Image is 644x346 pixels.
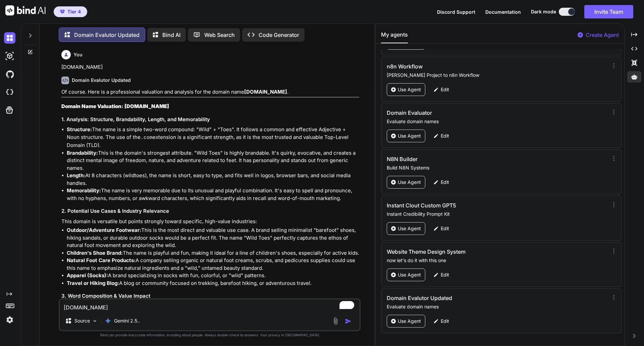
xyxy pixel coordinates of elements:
[67,249,359,257] li: The name is playful and fun, making it ideal for a line of children's shoes, especially for activ...
[73,51,83,58] h6: You
[586,31,619,39] p: Create Agent
[61,103,169,109] strong: Domain Name Valuation: [DOMAIN_NAME]
[61,218,359,226] p: This domain is versatile but points strongly toward specific, high-value industries:
[61,88,359,96] p: Of course. Here is a professional valuation and analysis for the domain name .
[437,9,475,15] span: Discord Support
[387,118,606,125] p: Evaluate domain names
[531,8,556,15] span: Dark mode
[398,318,421,325] p: Use Agent
[67,250,123,256] strong: Children's Shoe Brand:
[4,32,15,44] img: darkChat
[441,133,449,139] p: Edit
[59,333,361,338] p: Bind can provide inaccurate information, including about people. Always double-check its answers....
[485,8,521,15] button: Documentation
[141,135,153,141] code: .com
[92,318,98,324] img: Pick Models
[441,318,449,325] p: Edit
[259,31,299,39] p: Code Generator
[67,8,81,15] span: Tier 4
[67,150,98,156] strong: Brandability:
[67,126,92,133] strong: Structure:
[67,187,359,202] li: The name is very memorable due to its unusual and playful combination. It's easy to spell and pro...
[67,272,108,279] strong: Apparel (Socks):
[441,225,449,232] p: Edit
[67,126,359,149] li: The name is a simple two-word compound: "Wild" + "Toes". It follows a common and effective Adject...
[67,172,359,187] li: At 8 characters (wildtoes), the name is short, easy to type, and fits well in logos, browser bars...
[67,227,141,233] strong: Outdoor/Adventure Footwear:
[441,86,449,93] p: Edit
[67,280,119,286] strong: Travel or Hiking Blog:
[61,116,359,123] h3: 1. Analysis: Structure, Brandability, Length, and Memorability
[387,211,606,217] p: Instant Credibility Prompt Kit
[584,5,633,18] button: Invite Team
[4,314,15,326] img: settings
[398,179,421,186] p: Use Agent
[4,50,15,62] img: darkAi-studio
[67,280,359,287] li: A blog or community focused on trekking, barefoot hiking, or adventurous travel.
[387,294,540,302] h3: Domain Evalutor Updated
[441,271,449,278] p: Edit
[387,109,540,117] h3: Domain Evaluator
[67,172,85,179] strong: Length:
[5,5,46,15] img: Bind AI
[345,318,352,325] img: icon
[387,155,540,163] h3: N8N Builder
[72,77,131,84] h6: Domain Evalutor Updated
[61,292,359,300] h3: 3. Word Composition & Value Impact
[60,10,65,14] img: premium
[67,257,359,272] li: A company selling organic or natural foot creams, scrubs, and pedicures supplies could use this n...
[60,299,360,311] textarea: To enrich screen reader interactions, please activate Accessibility in Grammarly extension settings
[67,149,359,172] li: This is the domain's strongest attribute. "Wild Toes" is highly brandable. It's quirky, evocative...
[398,86,421,93] p: Use Agent
[441,179,449,186] p: Edit
[74,317,90,324] p: Source
[54,6,87,17] button: premiumTier 4
[67,272,359,280] li: A brand specializing in socks with fun, colorful, or "wild" patterns.
[398,133,421,139] p: Use Agent
[67,227,359,249] li: This is the most direct and valuable use case. A brand selling minimalist "barefoot" shoes, hikin...
[332,317,339,325] img: attachment
[4,87,15,98] img: cloudideIcon
[387,164,606,171] p: Build N8N Systems
[67,187,101,194] strong: Memorability:
[387,303,606,310] p: Evaluate domain names
[398,225,421,232] p: Use Agent
[485,9,521,15] span: Documentation
[114,317,140,324] p: Gemini 2.5..
[387,62,540,70] h3: n8n Workflow
[67,257,136,263] strong: Natural Foot Care Products:
[204,31,235,39] p: Web Search
[244,89,287,95] strong: [DOMAIN_NAME]
[387,72,606,79] p: [PERSON_NAME] Project to n8n Workflow
[387,257,606,264] p: now let's do it with this one
[4,68,15,80] img: githubDark
[381,31,408,43] button: My agents
[74,31,140,39] p: Domain Evalutor Updated
[61,63,359,71] p: [DOMAIN_NAME]
[387,201,540,209] h3: Instant Clout Custom GPT5
[61,207,359,215] h3: 2. Potential Use Cases & Industry Relevance
[162,31,180,39] p: Bind AI
[387,248,540,256] h3: Website Theme Design System
[437,8,475,15] button: Discord Support
[398,271,421,278] p: Use Agent
[105,317,111,324] img: Gemini 2.5 Pro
